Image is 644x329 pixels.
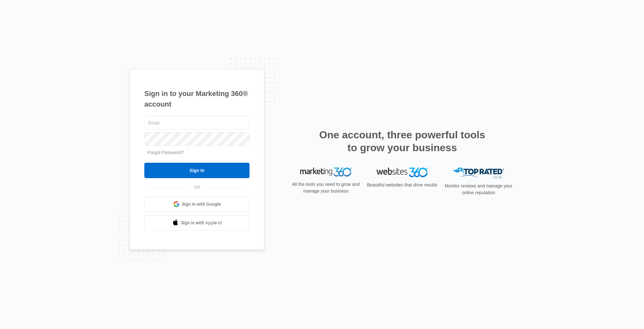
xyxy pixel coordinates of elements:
a: Sign in with Google [144,196,250,212]
h1: Sign in to your Marketing 360® account [144,88,250,109]
input: Email [144,116,250,130]
img: Marketing 360 [300,168,352,177]
span: OR [189,184,205,191]
img: Websites 360 [377,168,428,177]
a: Forgot Password? [148,150,184,155]
img: Top Rated Local [453,168,504,178]
p: All the tools you need to grow and manage your business [290,181,362,195]
p: Monitor reviews and manage your online reputation [443,183,514,196]
a: Sign in with Apple Id [144,215,250,230]
span: Sign in with Apple Id [181,220,222,226]
input: Sign In [144,163,250,178]
p: Beautiful websites that drive results [366,182,438,188]
span: Sign in with Google [182,201,221,208]
h2: One account, three powerful tools to grow your business [317,128,487,154]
